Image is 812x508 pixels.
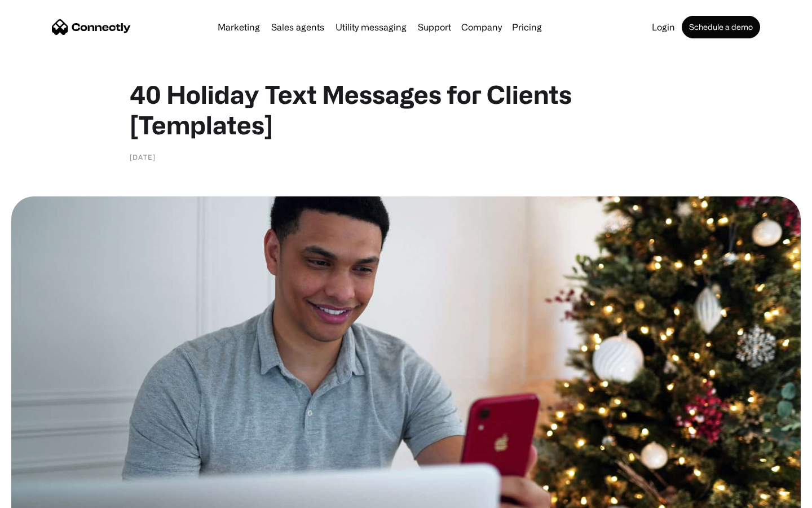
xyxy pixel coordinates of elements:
a: Sales agents [267,23,329,32]
div: [DATE] [130,151,156,163]
a: Pricing [507,23,546,32]
a: Support [413,23,456,32]
a: Marketing [213,23,264,32]
a: Schedule a demo [682,16,760,38]
ul: Language list [23,488,68,504]
aside: Language selected: English [11,488,68,504]
a: Login [647,23,679,32]
h1: 40 Holiday Text Messages for Clients [Templates] [130,79,682,140]
div: Company [461,19,502,35]
a: Utility messaging [331,23,411,32]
